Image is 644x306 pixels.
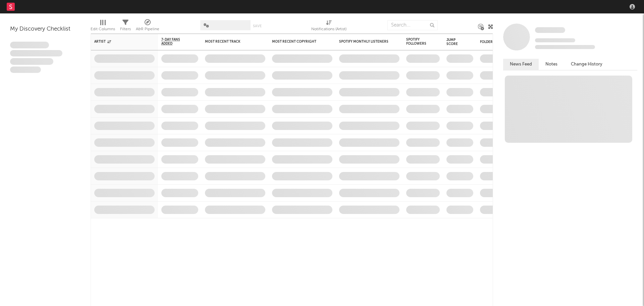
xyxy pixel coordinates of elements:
[387,20,438,30] input: Search...
[406,38,430,46] div: Spotify Followers
[272,40,322,44] div: Most Recent Copyright
[446,38,463,46] div: Jump Score
[311,17,346,36] div: Notifications (Artist)
[120,17,131,36] div: Filters
[136,17,159,36] div: A&R Pipeline
[10,42,49,48] span: Lorem ipsum dolor
[535,38,575,42] span: Tracking Since: [DATE]
[120,25,131,33] div: Filters
[311,25,346,33] div: Notifications (Artist)
[161,38,188,46] span: 7-Day Fans Added
[339,40,389,44] div: Spotify Monthly Listeners
[91,25,115,33] div: Edit Columns
[10,67,41,73] span: Aliquam viverra
[253,24,262,28] button: Save
[10,58,53,65] span: Praesent ac interdum
[10,50,62,57] span: Integer aliquet in purus et
[136,25,159,33] div: A&R Pipeline
[535,27,565,33] span: Some Artist
[535,45,595,49] span: 0 fans last week
[535,27,565,34] a: Some Artist
[564,59,609,70] button: Change History
[91,17,115,36] div: Edit Columns
[503,59,539,70] button: News Feed
[94,40,145,44] div: Artist
[205,40,255,44] div: Most Recent Track
[10,25,80,33] div: My Discovery Checklist
[539,59,564,70] button: Notes
[480,40,530,44] div: Folders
